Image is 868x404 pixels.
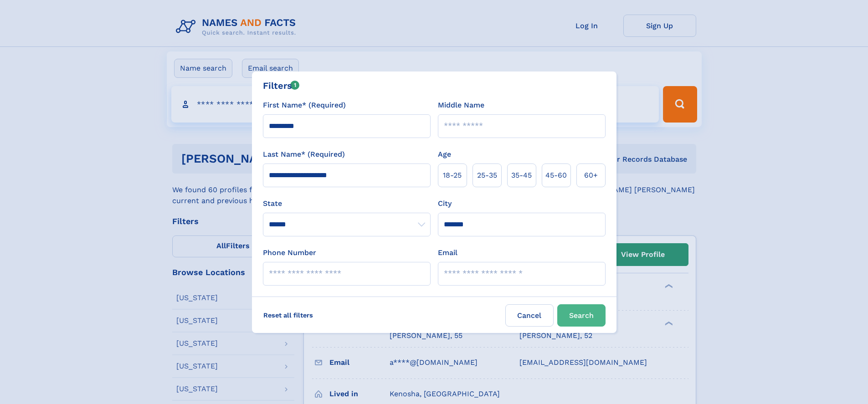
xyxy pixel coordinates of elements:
[263,79,300,92] div: Filters
[263,100,346,111] label: First Name* (Required)
[263,149,345,160] label: Last Name* (Required)
[263,198,431,209] label: State
[477,170,497,181] span: 25‑35
[584,170,598,181] span: 60+
[438,100,484,111] label: Middle Name
[263,247,316,258] label: Phone Number
[511,170,532,181] span: 35‑45
[557,304,606,327] button: Search
[438,198,452,209] label: City
[438,149,451,160] label: Age
[505,304,554,327] label: Cancel
[545,170,567,181] span: 45‑60
[438,247,457,258] label: Email
[443,170,462,181] span: 18‑25
[257,304,319,326] label: Reset all filters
